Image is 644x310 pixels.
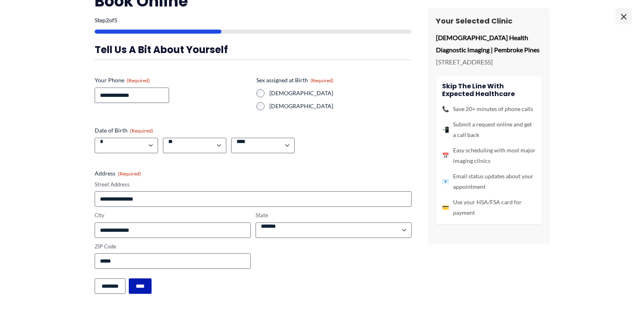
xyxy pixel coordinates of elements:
[118,171,141,177] span: (Required)
[95,76,250,84] label: Your Phone
[442,82,536,98] h4: Skip the line with Expected Healthcare
[442,104,449,114] span: 📞
[442,119,536,140] li: Submit a request online and get a call back
[442,197,536,218] li: Use your HSA/FSA card for payment
[130,128,153,134] span: (Required)
[95,212,251,219] label: City
[436,56,542,68] p: [STREET_ADDRESS]
[616,8,632,24] span: ×
[95,169,141,177] legend: Address
[442,150,449,161] span: 📅
[442,104,536,114] li: Save 20+ minutes of phone calls
[114,17,117,24] span: 5
[95,126,153,135] legend: Date of Birth
[106,17,109,24] span: 2
[442,176,449,187] span: 📧
[442,171,536,192] li: Email status updates about your appointment
[442,202,449,213] span: 💳
[269,89,412,97] label: [DEMOGRAPHIC_DATA]
[95,243,251,250] label: ZIP Code
[442,124,449,135] span: 📲
[310,77,334,83] span: (Required)
[256,212,412,219] label: State
[256,76,334,84] legend: Sex assigned at Birth
[95,181,412,188] label: Street Address
[127,77,150,83] span: (Required)
[269,102,412,110] label: [DEMOGRAPHIC_DATA]
[95,17,412,23] p: Step of
[436,32,542,56] p: [DEMOGRAPHIC_DATA] Health Diagnostic Imaging | Pembroke Pines
[95,43,412,56] h3: Tell us a bit about yourself
[442,145,536,166] li: Easy scheduling with most major imaging clinics
[436,16,542,26] h3: Your Selected Clinic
